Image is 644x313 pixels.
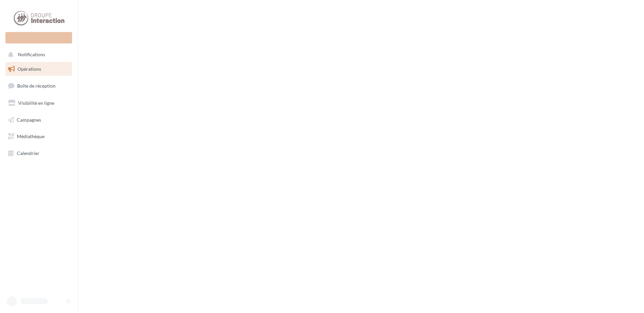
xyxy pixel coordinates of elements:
[4,79,73,93] a: Boîte de réception
[18,100,54,106] span: Visibilité en ligne
[17,133,44,139] span: Médiathèque
[17,150,39,156] span: Calendrier
[5,32,72,43] div: Nouvelle campagne
[4,62,73,76] a: Opérations
[4,96,73,110] a: Visibilité en ligne
[4,113,73,127] a: Campagnes
[17,83,56,89] span: Boîte de réception
[18,52,45,58] span: Notifications
[4,129,73,144] a: Médiathèque
[17,117,41,122] span: Campagnes
[4,146,73,160] a: Calendrier
[18,66,41,72] span: Opérations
